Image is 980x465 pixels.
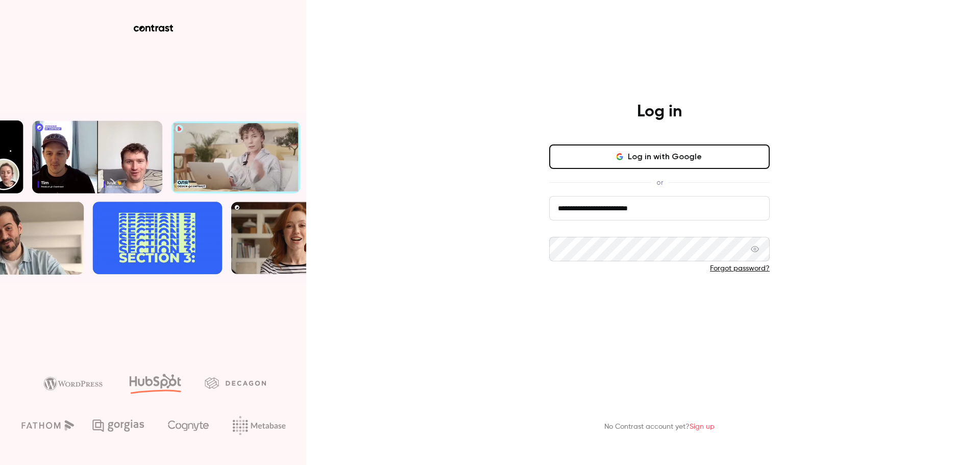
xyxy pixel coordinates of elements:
[710,265,770,272] a: Forgot password?
[637,102,682,122] h4: Log in
[690,423,715,430] a: Sign up
[205,377,266,388] img: decagon
[549,144,770,169] button: Log in with Google
[549,290,770,314] button: Log in
[604,422,715,432] p: No Contrast account yet?
[651,177,668,188] span: or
